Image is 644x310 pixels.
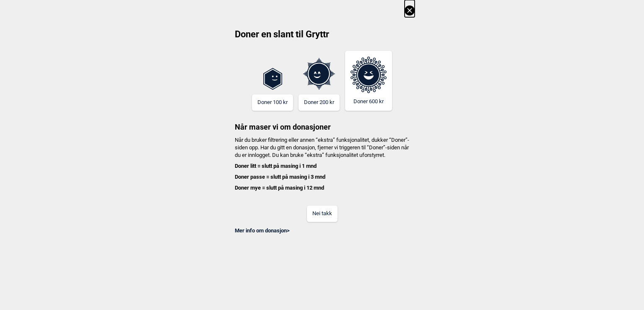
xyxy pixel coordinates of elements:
a: Mer info om donasjon> [235,227,290,234]
b: Doner litt = slutt på masing i 1 mnd [235,163,317,169]
h4: Når du bruker filtrering eller annen “ekstra” funksjonalitet, dukker “Doner”-siden opp. Har du gi... [229,136,415,192]
button: Doner 600 kr [345,51,392,111]
button: Doner 100 kr [252,94,293,111]
b: Doner mye = slutt på masing i 12 mnd [235,185,324,191]
h2: Doner en slant til Gryttr [229,28,415,47]
button: Doner 200 kr [299,94,340,111]
button: Nei takk [307,206,338,222]
b: Doner passe = slutt på masing i 3 mnd [235,174,325,180]
h3: Når maser vi om donasjoner [229,111,415,132]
